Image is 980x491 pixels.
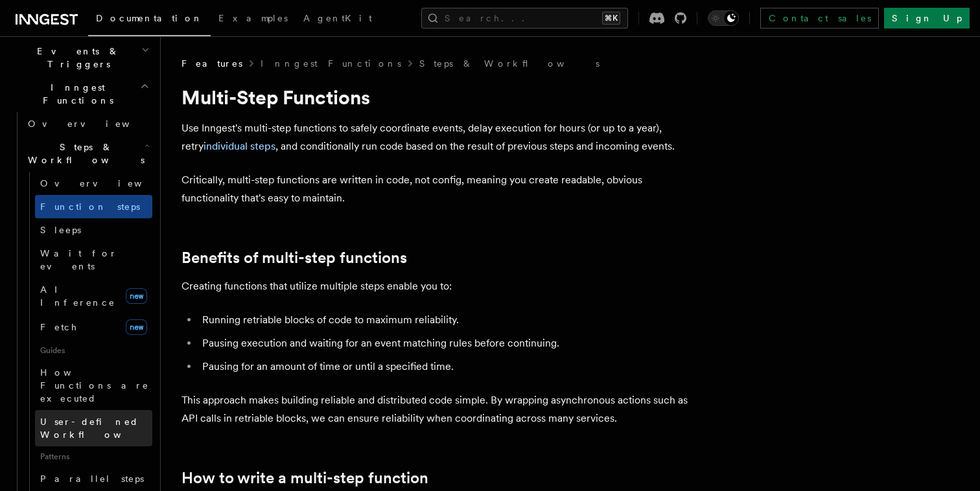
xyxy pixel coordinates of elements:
span: AgentKit [303,13,372,23]
a: Documentation [88,4,211,36]
span: Overview [40,178,174,188]
li: Pausing execution and waiting for an event matching rules before continuing. [198,334,700,352]
a: Sleeps [35,218,152,242]
span: AI Inference [40,284,115,308]
span: new [126,288,147,304]
span: Fetch [40,322,78,332]
span: new [126,319,147,335]
span: Overview [28,119,161,129]
a: How to write a multi-step function [181,469,428,487]
span: Sleeps [40,225,81,235]
li: Running retriable blocks of code to maximum reliability. [198,311,700,329]
p: This approach makes building reliable and distributed code simple. By wrapping asynchronous actio... [181,391,700,428]
a: Parallel steps [35,467,152,490]
a: individual steps [204,140,275,152]
a: Sign Up [884,8,970,29]
span: Examples [218,13,288,23]
p: Critically, multi-step functions are written in code, not config, meaning you create readable, ob... [181,171,700,207]
a: Contact sales [760,8,879,29]
a: Inngest Functions [261,57,401,70]
a: How Functions are executed [35,361,152,410]
a: Overview [35,172,152,195]
p: Use Inngest's multi-step functions to safely coordinate events, delay execution for hours (or up ... [181,119,700,155]
span: Features [181,57,242,70]
a: Function steps [35,195,152,218]
button: Search...⌘K [421,8,628,29]
a: AI Inferencenew [35,278,152,314]
span: Function steps [40,201,140,212]
span: Steps & Workflows [23,141,145,166]
a: Overview [23,112,152,135]
button: Inngest Functions [10,76,152,112]
span: Documentation [96,13,203,23]
span: Inngest Functions [10,81,140,107]
span: How Functions are executed [40,367,149,404]
span: Patterns [35,446,152,467]
a: AgentKit [296,4,380,35]
button: Toggle dark mode [708,10,739,26]
span: User-defined Workflows [40,417,157,440]
span: Events & Triggers [10,45,141,71]
a: Steps & Workflows [419,57,600,70]
li: Pausing for an amount of time or until a specified time. [198,358,700,376]
a: Examples [211,4,296,35]
h1: Multi-Step Functions [181,86,700,109]
span: Guides [35,340,152,361]
p: Creating functions that utilize multiple steps enable you to: [181,277,700,295]
button: Events & Triggers [10,40,152,76]
a: Wait for events [35,242,152,278]
span: Wait for events [40,248,117,271]
span: Parallel steps [40,474,144,484]
a: Benefits of multi-step functions [181,249,407,267]
a: User-defined Workflows [35,410,152,446]
kbd: ⌘K [602,12,620,25]
a: Fetchnew [35,314,152,340]
button: Steps & Workflows [23,135,152,172]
